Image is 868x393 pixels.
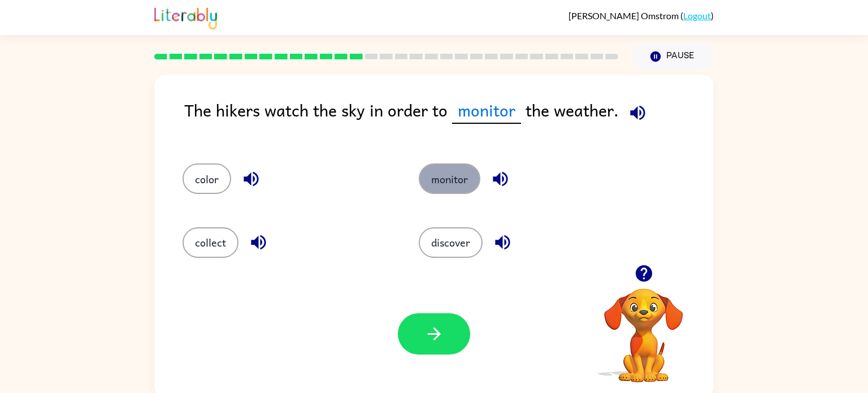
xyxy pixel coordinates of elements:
[632,44,714,70] button: Pause
[568,10,680,21] span: [PERSON_NAME] Omstrom
[568,10,714,21] div: ( )
[183,227,238,258] button: collect
[452,97,521,124] span: monitor
[419,163,480,194] button: monitor
[183,163,231,194] button: color
[154,5,217,29] img: Literably
[419,227,483,258] button: discover
[587,271,700,384] video: Your browser must support playing .mp4 files to use Literably. Please try using another browser.
[683,10,711,21] a: Logout
[184,97,714,141] div: The hikers watch the sky in order to the weather.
